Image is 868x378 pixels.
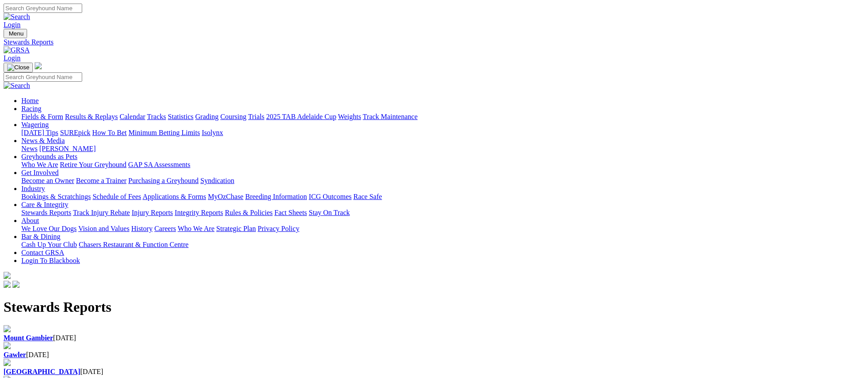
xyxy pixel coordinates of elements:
[4,281,11,288] img: facebook.svg
[21,97,39,104] a: Home
[21,169,59,176] a: Get Involved
[4,334,864,342] div: [DATE]
[363,113,418,120] a: Track Maintenance
[21,209,71,216] a: Stewards Reports
[4,46,30,54] img: GRSA
[4,334,53,342] a: Mount Gambier
[128,129,200,136] a: Minimum Betting Limits
[21,113,63,120] a: Fields & Form
[4,21,20,28] a: Login
[21,201,68,208] a: Care & Integrity
[21,145,37,152] a: News
[21,193,91,200] a: Bookings & Scratchings
[21,113,864,121] div: Racing
[21,177,74,184] a: Become an Owner
[21,129,864,137] div: Wagering
[4,54,20,62] a: Login
[21,193,864,201] div: Industry
[21,209,864,217] div: Care & Integrity
[21,105,41,112] a: Racing
[92,193,141,200] a: Schedule of Fees
[248,113,264,120] a: Trials
[21,161,864,169] div: Greyhounds as Pets
[60,129,90,136] a: SUREpick
[21,241,864,249] div: Bar & Dining
[60,161,127,168] a: Retire Your Greyhound
[21,241,77,248] a: Cash Up Your Club
[245,193,307,200] a: Breeding Information
[220,113,247,120] a: Coursing
[338,113,361,120] a: Weights
[258,225,299,232] a: Privacy Policy
[21,225,864,233] div: About
[9,30,24,37] span: Menu
[92,129,127,136] a: How To Bet
[225,209,273,216] a: Rules & Policies
[178,225,215,232] a: Who We Are
[309,193,351,200] a: ICG Outcomes
[128,177,199,184] a: Purchasing a Greyhound
[266,113,336,120] a: 2025 TAB Adelaide Cup
[200,177,234,184] a: Syndication
[21,145,864,153] div: News & Media
[147,113,166,120] a: Tracks
[65,113,118,120] a: Results & Replays
[21,177,864,185] div: Get Involved
[4,13,30,21] img: Search
[21,185,45,192] a: Industry
[12,281,20,288] img: twitter.svg
[21,161,58,168] a: Who We Are
[353,193,382,200] a: Race Safe
[21,153,77,160] a: Greyhounds as Pets
[21,137,65,144] a: News & Media
[4,359,11,366] img: file-red.svg
[35,62,42,69] img: logo-grsa-white.png
[4,272,11,279] img: logo-grsa-white.png
[309,209,350,216] a: Stay On Track
[216,225,256,232] a: Strategic Plan
[7,64,29,71] img: Close
[4,82,30,90] img: Search
[154,225,176,232] a: Careers
[4,72,82,82] input: Search
[4,351,26,358] a: Gawler
[76,177,127,184] a: Become a Trainer
[21,121,49,128] a: Wagering
[21,233,60,240] a: Bar & Dining
[4,29,27,38] button: Toggle navigation
[131,225,152,232] a: History
[4,368,864,376] div: [DATE]
[195,113,219,120] a: Grading
[4,368,80,375] a: [GEOGRAPHIC_DATA]
[4,38,864,46] a: Stewards Reports
[39,145,96,152] a: [PERSON_NAME]
[73,209,130,216] a: Track Injury Rebate
[143,193,206,200] a: Applications & Forms
[275,209,307,216] a: Fact Sheets
[4,299,864,315] h1: Stewards Reports
[79,241,188,248] a: Chasers Restaurant & Function Centre
[128,161,191,168] a: GAP SA Assessments
[21,249,64,256] a: Contact GRSA
[21,217,39,224] a: About
[4,4,82,13] input: Search
[21,129,58,136] a: [DATE] Tips
[4,63,33,72] button: Toggle navigation
[131,209,173,216] a: Injury Reports
[168,113,194,120] a: Statistics
[78,225,129,232] a: Vision and Values
[21,225,76,232] a: We Love Our Dogs
[119,113,145,120] a: Calendar
[175,209,223,216] a: Integrity Reports
[4,325,11,332] img: file-red.svg
[208,193,243,200] a: MyOzChase
[202,129,223,136] a: Isolynx
[4,351,864,359] div: [DATE]
[21,257,80,264] a: Login To Blackbook
[4,342,11,349] img: file-red.svg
